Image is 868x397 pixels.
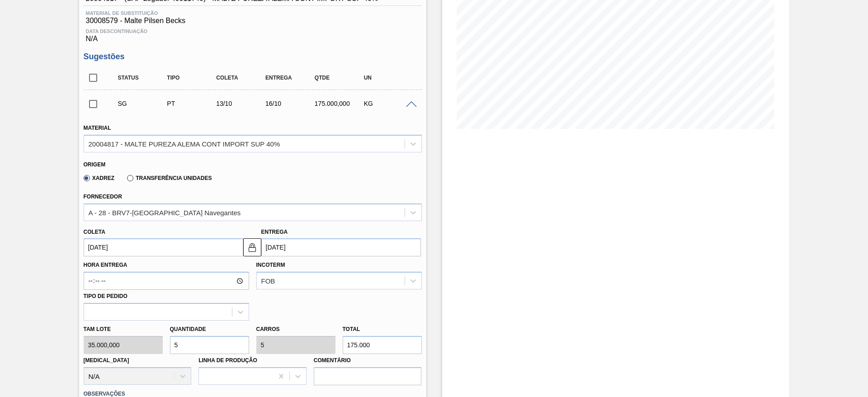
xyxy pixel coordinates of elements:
label: Entrega [261,229,288,235]
label: [MEDICAL_DATA] [84,357,129,364]
div: Entrega [263,75,318,81]
div: UN [362,75,416,81]
span: Material de Substituição [86,10,420,16]
div: Tipo [165,75,219,81]
div: 20004817 - MALTE PUREZA ALEMA CONT IMPORT SUP 40% [89,140,280,147]
div: FOB [261,277,275,285]
div: 175.000,000 [312,100,367,107]
div: Status [116,75,170,81]
label: Transferência Unidades [127,175,212,181]
input: dd/mm/yyyy [84,238,243,256]
div: KG [362,100,416,107]
label: Fornecedor [84,194,122,200]
label: Xadrez [84,175,115,181]
label: Coleta [84,229,105,235]
label: Material [84,125,111,131]
span: Data Descontinuação [86,28,420,34]
label: Quantidade [170,326,206,332]
div: N/A [84,25,422,43]
div: A - 28 - BRV7-[GEOGRAPHIC_DATA] Navegantes [89,208,241,216]
div: 13/10/2025 [214,100,269,107]
div: Qtde [312,75,367,81]
div: Sugestão Criada [116,100,170,107]
div: 16/10/2025 [263,100,318,107]
label: Total [343,326,360,332]
h3: Sugestões [84,52,422,61]
img: locked [247,242,258,253]
button: locked [243,238,261,256]
label: Origem [84,161,106,168]
input: dd/mm/yyyy [261,238,421,256]
label: Tam lote [84,323,163,336]
label: Linha de Produção [198,357,257,364]
label: Incoterm [256,262,285,268]
span: 30008579 - Malte Pilsen Becks [86,17,420,25]
label: Carros [256,326,280,332]
div: Pedido de Transferência [165,100,219,107]
label: Tipo de pedido [84,293,127,299]
label: Comentário [314,354,422,367]
div: Coleta [214,75,269,81]
label: Hora Entrega [84,259,249,272]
